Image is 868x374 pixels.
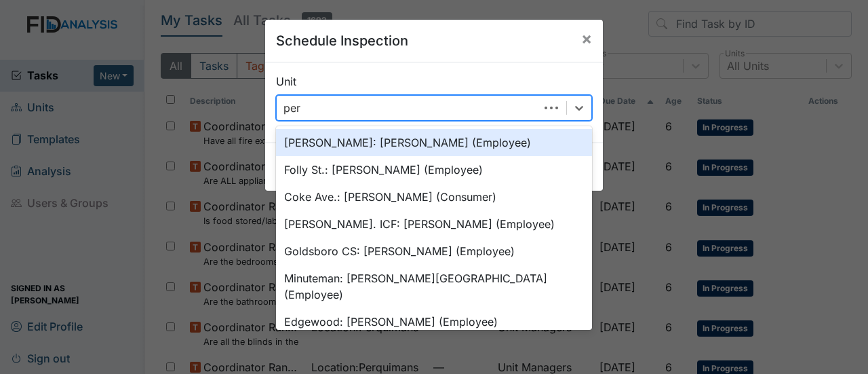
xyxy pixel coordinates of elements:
[276,183,592,210] div: Coke Ave.: [PERSON_NAME] (Consumer)
[276,73,296,90] label: Unit
[276,308,592,335] div: Edgewood: [PERSON_NAME] (Employee)
[581,29,592,48] span: ×
[276,129,592,156] div: [PERSON_NAME]: [PERSON_NAME] (Employee)
[276,210,592,238] div: [PERSON_NAME]. ICF: [PERSON_NAME] (Employee)
[276,238,592,265] div: Goldsboro CS: [PERSON_NAME] (Employee)
[570,20,603,58] button: Close
[276,265,592,308] div: Minuteman: [PERSON_NAME][GEOGRAPHIC_DATA] (Employee)
[276,31,408,51] h5: Schedule Inspection
[276,156,592,183] div: Folly St.: [PERSON_NAME] (Employee)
